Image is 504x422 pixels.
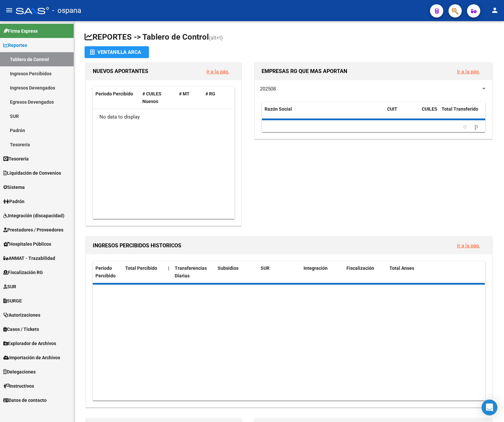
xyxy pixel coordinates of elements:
span: 202508 [260,86,276,92]
span: Prestadores / Proveedores [3,226,63,233]
span: Período Percibido [95,265,116,278]
button: Ventanilla ARCA [85,46,149,58]
span: Fiscalización [346,265,374,271]
datatable-header-cell: CUIT [384,102,419,124]
datatable-header-cell: CUILES [419,102,439,124]
span: (alt+t) [209,35,223,41]
span: Autorizaciones [3,311,40,319]
span: Integración [304,265,328,271]
div: Ventanilla ARCA [90,46,144,58]
span: Explorador de Archivos [3,340,56,347]
span: Importación de Archivos [3,354,60,361]
span: | [168,265,169,271]
datatable-header-cell: Razón Social [262,102,384,124]
datatable-header-cell: Total Anses [387,261,480,283]
a: Ir a la pág. [457,69,480,75]
span: Casos / Tickets [3,326,39,333]
div: Open Intercom Messenger [482,400,497,415]
span: Transferencias Diarias [175,265,207,278]
div: No data to display [93,109,234,125]
datatable-header-cell: Fiscalización [344,261,387,283]
datatable-header-cell: Integración [301,261,344,283]
button: Ir a la pág. [201,65,234,78]
h1: REPORTES -> Tablero de Control [85,32,493,43]
datatable-header-cell: Subsidios [215,261,258,283]
span: Razón Social [265,106,292,112]
datatable-header-cell: Período Percibido [93,87,140,109]
span: Firma Express [3,27,38,35]
a: Ir a la pág. [206,69,229,75]
datatable-header-cell: # RG [203,87,229,109]
span: Instructivos [3,382,34,390]
button: Ir a la pág. [452,65,485,78]
mat-icon: person [491,6,499,14]
datatable-header-cell: # MT [176,87,203,109]
span: CUILES [422,106,437,112]
datatable-header-cell: Período Percibido [93,261,123,283]
datatable-header-cell: Total Percibido [123,261,165,283]
span: # RG [205,91,215,96]
span: EMPRESAS RG QUE MAS APORTAN [262,68,347,74]
mat-icon: menu [5,6,13,14]
span: SUR [3,283,16,290]
datatable-header-cell: Transferencias Diarias [172,261,215,283]
span: NUEVOS APORTANTES [93,68,148,74]
button: Ir a la pág. [452,239,485,252]
datatable-header-cell: SUR [258,261,301,283]
span: Integración (discapacidad) [3,212,64,219]
span: Subsidios [218,265,238,271]
span: - ospana [52,3,81,18]
datatable-header-cell: Total Transferido [439,102,485,124]
span: Fiscalización RG [3,269,43,276]
span: Sistema [3,184,25,191]
datatable-header-cell: | [165,261,172,283]
span: SURGE [3,297,22,304]
span: SUR [261,265,270,271]
a: Ir a la pág. [457,243,480,249]
span: Liquidación de Convenios [3,169,61,177]
span: Total Transferido [442,106,478,112]
span: Datos de contacto [3,397,47,404]
a: go to previous page [460,123,470,130]
span: Padrón [3,198,24,205]
span: Delegaciones [3,368,36,375]
span: # MT [179,91,190,96]
span: Total Anses [389,265,414,271]
span: ANMAT - Trazabilidad [3,255,55,262]
span: Tesorería [3,155,29,162]
span: # CUILES Nuevos [142,91,162,104]
span: CUIT [387,106,397,112]
datatable-header-cell: # CUILES Nuevos [140,87,177,109]
a: go to next page [472,123,481,130]
span: Período Percibido [95,91,133,96]
span: Hospitales Públicos [3,240,51,248]
span: INGRESOS PERCIBIDOS HISTORICOS [93,242,181,249]
span: Reportes [3,42,27,49]
span: Total Percibido [125,265,157,271]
